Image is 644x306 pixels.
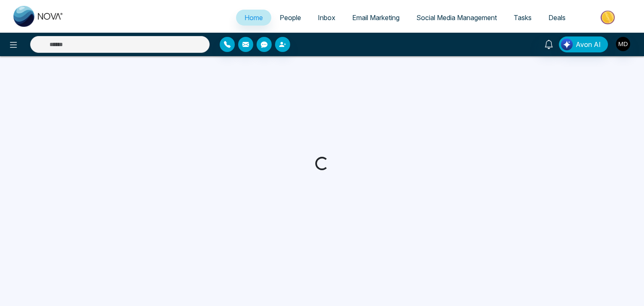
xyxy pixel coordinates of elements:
span: Tasks [514,13,532,22]
a: Inbox [309,10,344,26]
a: Email Marketing [344,10,408,26]
span: Social Media Management [416,13,497,22]
span: Inbox [318,13,335,22]
span: People [280,13,301,22]
span: Avon AI [576,39,601,49]
a: Tasks [505,10,540,26]
span: Email Marketing [352,13,400,22]
img: Lead Flow [561,39,573,50]
a: People [271,10,309,26]
a: Social Media Management [408,10,505,26]
span: Home [244,13,263,22]
button: Avon AI [559,36,608,52]
span: Deals [548,13,566,22]
a: Deals [540,10,574,26]
img: Market-place.gif [578,8,639,27]
img: User Avatar [616,37,630,51]
a: Home [236,10,271,26]
img: Nova CRM Logo [13,6,64,27]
